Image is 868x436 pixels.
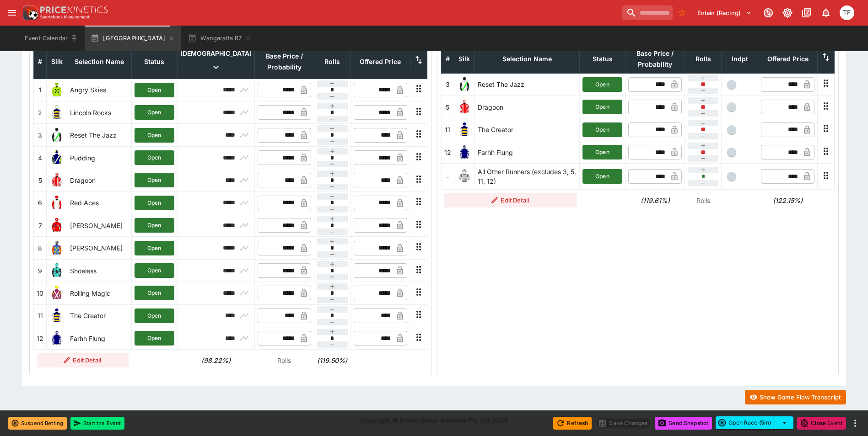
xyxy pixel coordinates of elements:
[49,308,64,323] img: runner 11
[722,44,758,73] th: Independent
[797,417,846,430] button: Close Event
[818,5,834,21] button: Notifications
[34,259,47,282] td: 9
[47,44,67,79] th: Silk
[67,79,132,101] td: Angry Skies
[674,5,689,20] button: No Bookmarks
[67,282,132,304] td: Rolling Magic
[34,191,47,214] td: 6
[67,101,132,124] td: Lincoln Rocks
[775,416,793,429] button: select merge strategy
[580,44,625,73] th: Status
[49,286,64,300] img: runner 10
[34,327,47,349] td: 12
[49,241,64,255] img: runner 8
[692,5,757,20] button: Select Tenant
[553,417,592,430] button: Refresh
[457,77,472,92] img: runner 3
[474,118,580,141] td: The Creator
[34,44,47,79] th: #
[34,101,47,124] td: 2
[441,96,454,118] td: 5
[441,73,454,96] td: 3
[582,145,622,160] button: Open
[49,83,64,97] img: runner 1
[135,218,174,233] button: Open
[135,83,174,97] button: Open
[625,44,685,73] th: Base Price / Probability
[761,196,815,205] h6: (122.15%)
[135,105,174,120] button: Open
[34,282,47,304] td: 10
[49,263,64,278] img: runner 9
[67,169,132,191] td: Dragoon
[474,141,580,163] td: Farhh Flung
[622,5,673,20] input: search
[37,353,129,367] button: Edit Detail
[257,356,311,365] p: Rolls
[20,4,38,22] img: PriceKinetics Logo
[34,79,47,101] td: 1
[67,327,132,349] td: Farhh Flung
[8,417,67,430] button: Suspend Betting
[135,263,174,278] button: Open
[40,15,90,19] img: Sportsbook Management
[441,118,454,141] td: 11
[67,214,132,237] td: [PERSON_NAME]
[34,146,47,169] td: 4
[70,417,124,430] button: Start the Event
[441,141,454,163] td: 12
[49,128,64,143] img: runner 3
[655,417,712,430] button: Send Snapshot
[474,96,580,118] td: Dragoon
[444,193,577,207] button: Edit Detail
[457,100,472,114] img: runner 5
[454,44,474,73] th: Silk
[34,304,47,327] td: 11
[177,44,254,79] th: [DEMOGRAPHIC_DATA]
[49,173,64,187] img: runner 5
[34,214,47,237] td: 7
[582,122,622,137] button: Open
[34,237,47,259] td: 8
[135,128,174,143] button: Open
[67,259,132,282] td: Shoeless
[474,73,580,96] td: Reset The Jazz
[350,44,410,79] th: Offered Price
[441,164,454,190] td: -
[49,196,64,210] img: runner 6
[67,237,132,259] td: [PERSON_NAME]
[582,77,622,92] button: Open
[850,418,861,429] button: more
[716,416,793,429] div: split button
[254,44,314,79] th: Base Price / Probability
[314,44,350,79] th: Rolls
[135,196,174,210] button: Open
[49,150,64,165] img: runner 4
[716,416,775,429] button: Open Race (5m)
[180,356,252,365] h6: (98.22%)
[135,241,174,255] button: Open
[183,26,257,51] button: Wangaratta R7
[85,26,181,51] button: [GEOGRAPHIC_DATA]
[135,150,174,165] button: Open
[798,5,815,21] button: Documentation
[779,5,796,21] button: Toggle light/dark mode
[49,218,64,233] img: runner 7
[135,286,174,300] button: Open
[135,308,174,323] button: Open
[758,44,818,73] th: Offered Price
[628,196,682,205] h6: (119.61%)
[474,164,580,190] td: All Other Runners (excludes 3, 5, 11, 12)
[760,5,776,21] button: Connected to PK
[67,44,132,79] th: Selection Name
[840,5,854,20] div: Tom Flynn
[474,44,580,73] th: Selection Name
[457,145,472,160] img: runner 12
[135,173,174,187] button: Open
[688,196,719,205] p: Rolls
[67,304,132,327] td: The Creator
[457,122,472,137] img: runner 11
[441,44,454,73] th: #
[4,5,20,21] button: open drawer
